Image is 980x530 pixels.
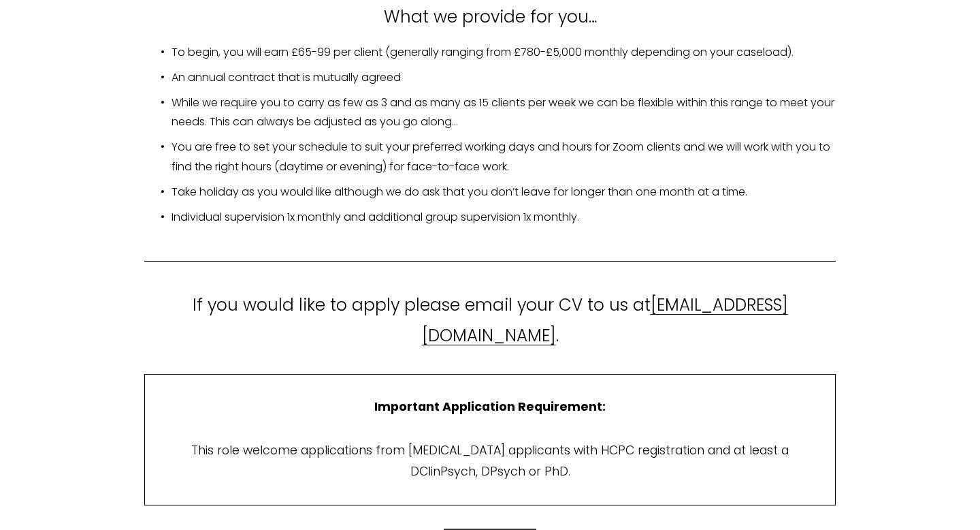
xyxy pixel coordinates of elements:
p: Take holiday as you would like although we do ask that you don’t leave for longer than one month ... [171,183,835,202]
p: Individual supervision 1x monthly and additional group supervision 1x monthly. [171,208,835,228]
p: What we provide for you… [144,2,835,32]
a: [EMAIL_ADDRESS][DOMAIN_NAME] [422,293,788,347]
p: To begin, you will earn £65-99 per client (generally ranging from £780-£5,000 monthly depending o... [171,43,835,63]
p: You are free to set your schedule to suit your preferred working days and hours for Zoom clients ... [171,138,835,177]
p: If you would like to apply please email your CV to us at . [144,290,835,351]
p: An annual contract that is mutually agreed [171,68,835,88]
p: While we require you to carry as few as 3 and as many as 15 clients per week we can be flexible w... [171,93,835,133]
b: Important Application Requirement: [374,399,606,415]
td: This role welcome applications from [MEDICAL_DATA] applicants with HCPC registration and at least... [145,375,835,505]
